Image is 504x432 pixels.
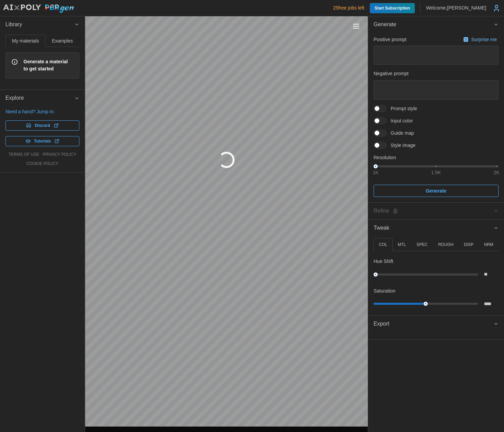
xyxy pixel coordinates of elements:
span: Explore [5,90,74,106]
p: ROUGH [438,242,454,248]
p: Welcome, [PERSON_NAME] [426,4,486,11]
p: NRM [484,242,493,248]
p: MTL [398,242,406,248]
div: Generate [368,33,504,202]
span: Style image [387,142,415,149]
img: AIxPoly PBRgen [3,4,74,13]
button: Tweak [368,220,504,236]
span: Tutorials [34,136,51,146]
span: My materials [12,38,39,43]
span: Generate a material to get started [23,58,74,73]
button: Generate [368,16,504,33]
span: Export [374,316,493,332]
p: Resolution [374,154,499,161]
span: Prompt style [387,105,417,112]
p: Need a hand? Jump in: [5,108,79,115]
span: Examples [52,38,73,43]
a: privacy policy [43,152,76,157]
button: Export [368,316,504,332]
button: Toggle viewport controls [351,21,361,31]
a: terms of use [9,152,39,157]
p: Positive prompt [374,36,406,43]
p: Saturation [374,287,395,294]
p: SPEC [416,242,428,248]
span: Tweak [374,220,493,236]
span: Generate [426,185,446,197]
button: Refine [368,203,504,219]
div: Refine [374,207,493,215]
span: Input color [387,117,413,124]
a: cookie policy [26,161,58,167]
div: Export [368,332,504,339]
button: Surprise me [461,35,499,44]
p: Surprise me [471,36,498,43]
a: Discord [5,120,79,131]
a: Start Subscription [370,3,415,13]
p: Negative prompt [374,70,499,77]
p: 25 free jobs left [333,4,364,11]
p: Hue Shift [374,258,393,265]
button: Generate [374,185,499,197]
span: Library [5,16,74,33]
p: COL [379,242,387,248]
span: Start Subscription [375,3,410,13]
p: DISP [464,242,473,248]
span: Generate [374,16,493,33]
a: Tutorials [5,136,79,146]
div: Tweak [368,236,504,315]
span: Guide map [387,130,414,136]
span: Discord [35,121,50,130]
